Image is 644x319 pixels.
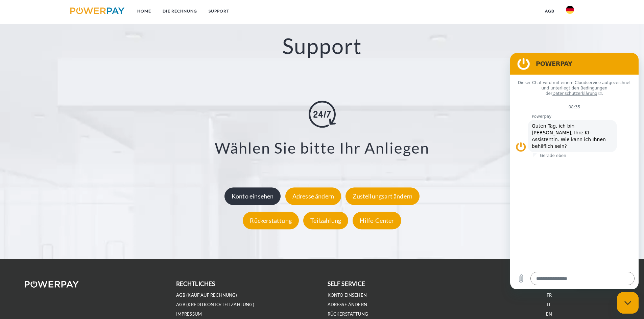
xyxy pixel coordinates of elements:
a: IMPRESSUM [176,311,202,317]
a: Zustellungsart ändern [344,192,421,200]
h2: Support [32,33,612,59]
a: Teilzahlung [302,217,350,224]
div: Teilzahlung [303,212,348,229]
a: FR [547,292,552,298]
a: agb [539,5,560,17]
a: Home [132,5,157,17]
a: EN [546,311,552,317]
img: logo-powerpay.svg [70,7,125,14]
a: Adresse ändern [284,192,343,200]
div: Adresse ändern [285,187,341,205]
a: IT [547,302,551,308]
div: Zustellungsart ändern [345,187,420,205]
iframe: Messaging-Fenster [510,53,639,289]
a: Rückerstattung [328,311,368,317]
a: Rückerstattung [241,217,301,224]
a: AGB (Kauf auf Rechnung) [176,292,237,298]
b: rechtliches [176,280,215,287]
div: Konto einsehen [224,187,281,205]
img: online-shopping.svg [309,101,336,128]
a: SUPPORT [203,5,235,17]
img: logo-powerpay-white.svg [25,281,79,288]
a: DIE RECHNUNG [157,5,203,17]
a: AGB (Kreditkonto/Teilzahlung) [176,302,254,308]
img: de [566,6,574,14]
a: Hilfe-Center [351,217,403,224]
div: Hilfe-Center [353,212,401,229]
b: self service [328,280,365,287]
div: Rückerstattung [243,212,299,229]
a: Konto einsehen [328,292,367,298]
iframe: Schaltfläche zum Öffnen des Messaging-Fensters; Konversation läuft [617,292,639,314]
a: Konto einsehen [223,192,283,200]
h3: Wählen Sie bitte Ihr Anliegen [41,138,603,157]
a: Adresse ändern [328,302,367,308]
